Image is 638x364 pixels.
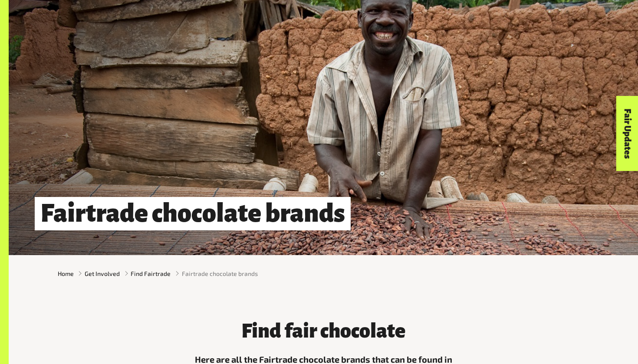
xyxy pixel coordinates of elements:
h3: Find fair chocolate [193,320,454,342]
a: Find Fairtrade [131,269,171,278]
span: Fairtrade chocolate brands [182,269,258,278]
a: Get Involved [85,269,120,278]
a: Home [58,269,74,278]
h1: Fairtrade chocolate brands [35,197,351,230]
